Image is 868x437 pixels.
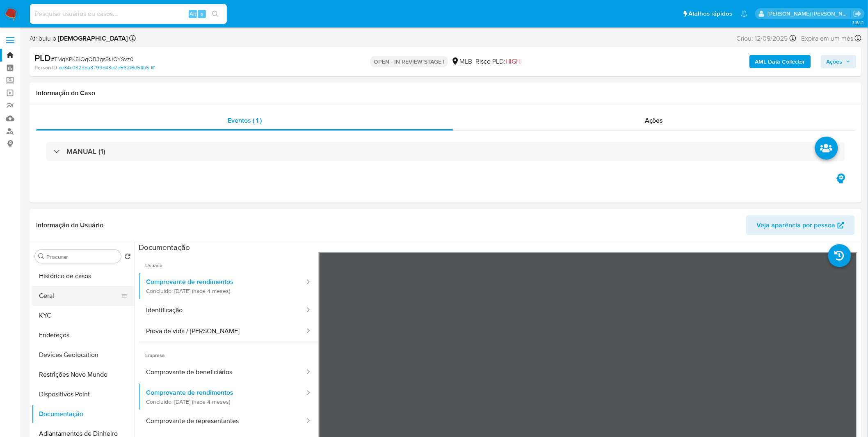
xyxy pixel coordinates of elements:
[32,365,134,384] button: Restrições Novo Mundo
[370,56,448,67] p: OPEN - IN REVIEW STAGE I
[32,266,134,286] button: Histórico de casos
[201,10,203,18] span: s
[746,215,855,235] button: Veja aparência por pessoa
[757,215,836,235] span: Veja aparência por pessoa
[821,55,857,68] button: Ações
[34,64,57,71] b: Person ID
[737,33,796,44] div: Criou: 12/09/2025
[207,8,224,20] button: search-icon
[689,9,733,18] span: Atalhos rápidos
[768,10,851,18] p: igor.silva@mercadolivre.com
[124,253,131,262] button: Retornar ao pedido padrão
[32,306,134,325] button: KYC
[38,253,45,260] button: Procurar
[755,55,805,68] b: AML Data Collector
[749,55,811,68] button: AML Data Collector
[32,325,134,345] button: Endereços
[46,142,845,161] div: MANUAL (1)
[32,404,134,424] button: Documentação
[451,57,472,66] div: MLB
[36,221,103,229] h1: Informação do Usuário
[475,57,521,66] span: Risco PLD:
[66,147,105,156] h3: MANUAL (1)
[59,64,155,71] a: ce34c0323ba3799d43e2e562f8d51fb5
[32,384,134,404] button: Dispositivos Point
[741,10,748,17] a: Notificações
[802,34,854,43] span: Expira em um mês
[32,345,134,365] button: Devices Geolocation
[853,9,862,18] a: Sair
[34,51,51,64] b: PLD
[190,10,196,18] span: Alt
[645,116,663,125] span: Ações
[827,55,843,68] span: Ações
[30,9,227,19] input: Pesquise usuários ou casos...
[798,33,800,44] span: -
[51,55,134,63] span: # TMqXPK51OqQB3gs9tJOYSvz0
[505,57,521,66] span: HIGH
[30,34,128,43] span: Atribuiu o
[56,34,128,43] b: [DEMOGRAPHIC_DATA]
[46,253,118,261] input: Procurar
[36,89,855,97] h1: Informação do Caso
[32,286,128,306] button: Geral
[228,116,262,125] span: Eventos ( 1 )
